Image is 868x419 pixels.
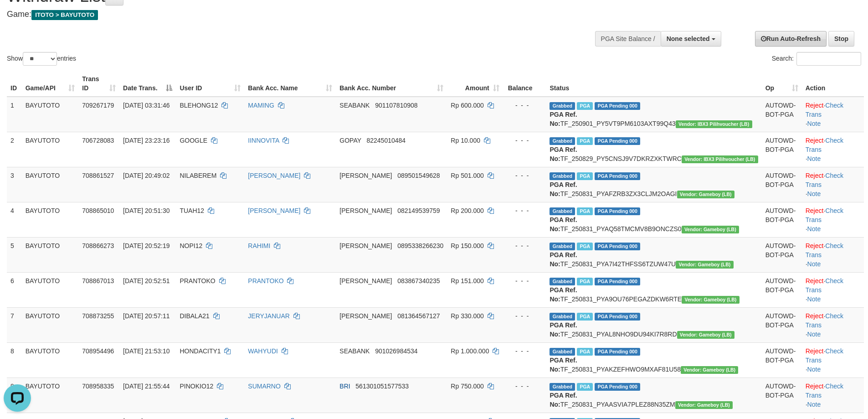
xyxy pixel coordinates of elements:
[676,120,752,128] span: Vendor URL: https://dashboard.q2checkout.com/secure
[7,97,22,132] td: 1
[550,137,575,145] span: Grabbed
[755,31,827,47] a: Run Auto-Refresh
[82,137,114,144] span: 706728083
[796,52,861,66] input: Search:
[451,383,483,390] span: Rp 750.000
[807,366,821,373] a: Note
[577,137,593,145] span: Marked by aeojona
[675,401,733,409] span: Vendor URL: https://dashboard.q2checkout.com/secure
[762,378,802,413] td: AUTOWD-BOT-PGA
[806,137,824,144] a: Reject
[451,242,483,249] span: Rp 150.000
[806,347,843,364] a: Check Trans
[7,272,22,307] td: 6
[123,172,169,179] span: [DATE] 20:49:02
[550,313,575,321] span: Grabbed
[577,383,593,391] span: Marked by aeocindy
[802,378,864,413] td: · ·
[682,226,739,233] span: Vendor URL: https://dashboard.q2checkout.com/secure
[762,237,802,272] td: AUTOWD-BOT-PGA
[546,132,761,167] td: TF_250829_PY5CNSJ9V7DKRZXKTWRC
[451,137,480,144] span: Rp 10.000
[451,347,489,355] span: Rp 1.000.000
[451,207,483,214] span: Rp 200.000
[762,167,802,202] td: AUTOWD-BOT-PGA
[806,312,824,320] a: Reject
[802,272,864,307] td: · ·
[22,167,79,202] td: BAYUTOTO
[507,101,543,110] div: - - -
[806,207,824,214] a: Reject
[7,71,22,97] th: ID
[806,242,824,249] a: Reject
[507,382,543,391] div: - - -
[550,207,575,215] span: Grabbed
[802,202,864,237] td: · ·
[550,392,577,408] b: PGA Ref. No:
[7,342,22,378] td: 8
[807,401,821,408] a: Note
[123,347,169,355] span: [DATE] 21:53:10
[248,172,300,179] a: [PERSON_NAME]
[550,172,575,180] span: Grabbed
[577,243,593,250] span: Marked by aeojona
[123,207,169,214] span: [DATE] 20:51:30
[180,172,216,179] span: NILABEREM
[22,342,79,378] td: BAYUTOTO
[661,31,721,47] button: None selected
[447,71,503,97] th: Amount: activate to sort column ascending
[180,277,215,285] span: PRANTOKO
[123,312,169,320] span: [DATE] 20:57:11
[807,155,821,162] a: Note
[180,242,202,249] span: NOPI12
[7,132,22,167] td: 2
[248,137,279,144] a: IINNOVITA
[595,207,640,215] span: PGA Pending
[677,331,734,339] span: Vendor URL: https://dashboard.q2checkout.com/secure
[806,102,843,118] a: Check Trans
[339,102,370,109] span: SEABANK
[355,383,409,390] span: Copy 561301051577533 to clipboard
[546,71,761,97] th: Status
[595,348,640,356] span: PGA Pending
[807,331,821,338] a: Note
[339,312,392,320] span: [PERSON_NAME]
[550,102,575,110] span: Grabbed
[248,277,283,285] a: PRANTOKO
[772,52,861,66] label: Search:
[577,278,593,285] span: Marked by aeojona
[546,202,761,237] td: TF_250831_PYAQ58TMCMV8B9ONCZS0
[802,307,864,342] td: · ·
[7,237,22,272] td: 5
[550,251,577,268] b: PGA Ref. No:
[339,277,392,285] span: [PERSON_NAME]
[595,102,640,110] span: PGA Pending
[248,347,278,355] a: WAHYUDI
[595,313,640,321] span: PGA Pending
[22,378,79,413] td: BAYUTOTO
[762,342,802,378] td: AUTOWD-BOT-PGA
[806,383,843,399] a: Check Trans
[22,132,79,167] td: BAYUTOTO
[806,312,843,329] a: Check Trans
[451,102,483,109] span: Rp 600.000
[82,242,114,249] span: 708866273
[546,97,761,132] td: TF_250901_PY5VT9PM6103AXT99Q43
[807,225,821,233] a: Note
[577,102,593,110] span: Marked by aeocindy
[375,102,417,109] span: Copy 901107810908 to clipboard
[248,207,300,214] a: [PERSON_NAME]
[550,286,577,303] b: PGA Ref. No:
[82,207,114,214] span: 708865010
[806,347,824,355] a: Reject
[550,348,575,356] span: Grabbed
[550,278,575,285] span: Grabbed
[550,357,577,373] b: PGA Ref. No:
[180,137,207,144] span: GOOGLE
[339,242,392,249] span: [PERSON_NAME]
[22,237,79,272] td: BAYUTOTO
[550,216,577,233] b: PGA Ref. No:
[828,31,854,47] a: Stop
[339,347,370,355] span: SEABANK
[507,171,543,180] div: - - -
